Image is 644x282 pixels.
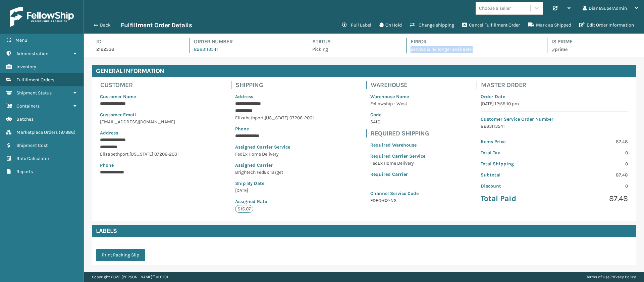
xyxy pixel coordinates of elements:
button: Pull Label [338,18,375,32]
button: Change shipping [406,18,458,32]
i: Mark as Shipped [528,23,534,27]
span: Elizabethport [235,115,264,121]
h4: Error [411,38,535,46]
span: Shipment Cost [16,143,48,148]
p: Order Date [481,93,628,100]
i: Cancel Fulfillment Order [462,23,467,27]
span: [US_STATE] [265,115,288,121]
p: [DATE] [235,187,315,194]
p: Picking [312,46,394,53]
p: $15.07 [235,205,253,213]
p: Warehouse Name [370,93,425,100]
p: Required Warehouse [370,142,425,149]
span: Reports [16,169,33,174]
p: Assigned Carrier [235,162,315,169]
p: Phone [100,162,180,169]
h4: General Information [92,65,636,77]
p: S41O [370,118,425,125]
p: Discount [481,183,550,190]
i: Edit [579,23,585,27]
span: [US_STATE] [129,151,153,157]
h4: Labels [92,225,636,237]
p: Copyright 2023 [PERSON_NAME]™ v 1.0.191 [92,272,168,282]
p: [DATE] 12:55:10 pm [481,100,628,107]
p: 87.48 [558,171,628,178]
h4: Status [312,38,394,46]
h4: Is Prime [551,38,636,46]
span: Marketplace Orders [16,129,58,135]
span: Inventory [16,64,36,70]
p: Service is no longer available [411,46,535,53]
i: Pull Label [342,23,347,27]
p: Phone [235,125,315,132]
button: On Hold [375,18,406,32]
p: 87.48 [558,138,628,145]
span: 07206-2001 [289,115,314,121]
p: Channel Service Code [370,190,425,197]
p: Brightech FedEx Target [235,169,315,176]
p: 87.48 [558,194,628,204]
i: On Hold [379,23,383,27]
p: Assigned Carrier Service [235,144,315,151]
span: Menu [15,37,27,43]
span: Rate Calculator [16,156,49,161]
p: 0 [558,183,628,190]
span: Elizabethport [100,151,128,157]
p: FedEx Home Delivery [370,160,425,167]
button: Print Packing Slip [96,249,145,261]
h4: Shipping [235,81,319,89]
button: Cancel Fulfillment Order [458,18,524,32]
a: Terms of Use [586,275,609,279]
span: 07206-2001 [154,151,179,157]
span: Address [235,94,253,99]
p: Code [370,111,425,118]
p: 8263113541 [481,123,628,130]
button: Edit Order Information [575,18,638,32]
span: Shipment Status [16,90,52,96]
p: 0 [558,160,628,167]
p: 2122336 [96,46,177,53]
p: Assigned Rate [235,198,315,205]
a: 8263113541 [194,46,218,52]
p: Items Price [481,138,550,145]
h4: Warehouse [371,81,429,89]
p: FDEG-G2-NS [370,197,425,204]
span: ( 97986 ) [59,129,75,135]
button: Mark as Shipped [524,18,575,32]
span: Containers [16,103,40,109]
h4: Id [96,38,177,46]
p: Ship By Date [235,180,315,187]
p: Subtotal [481,171,550,178]
p: Required Carrier Service [370,153,425,160]
p: Total Tax [481,149,550,156]
p: [EMAIL_ADDRESS][DOMAIN_NAME] [100,118,180,125]
span: , [264,115,265,121]
p: 0 [558,149,628,156]
p: Required Carrier [370,171,425,178]
p: Customer Service Order Number [481,116,628,123]
h4: Master Order [481,81,632,89]
span: , [128,151,129,157]
img: logo [10,7,74,27]
span: Fulfillment Orders [16,77,54,83]
h3: Fulfillment Order Details [121,21,192,29]
p: FedEx Home Delivery [235,151,315,158]
h4: Required Shipping [371,129,429,137]
p: Customer Name [100,93,180,100]
p: Fellowship - West [370,100,425,107]
span: Batches [16,116,34,122]
button: Back [90,22,121,28]
i: Change shipping [410,23,415,27]
h4: Customer [100,81,184,89]
p: Total Paid [481,194,550,204]
span: Address [100,130,118,136]
h4: Order Number [194,38,296,46]
p: Customer Email [100,111,180,118]
div: Choose a seller [479,5,511,12]
span: Administration [16,51,48,56]
p: Total Shipping [481,160,550,167]
a: Privacy Policy [610,275,636,279]
div: | [586,272,636,282]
